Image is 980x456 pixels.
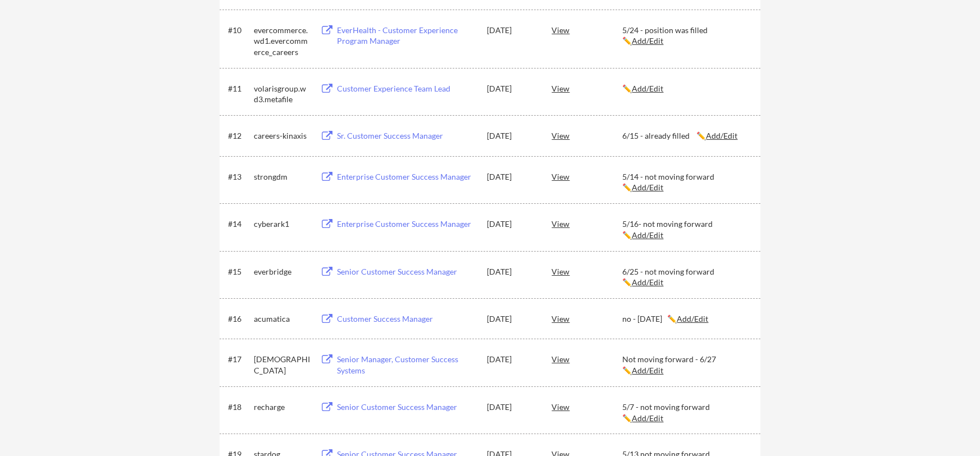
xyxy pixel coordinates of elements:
[228,218,250,230] div: #14
[228,83,250,94] div: #11
[228,313,250,325] div: #16
[254,171,310,183] div: strongdm
[228,25,250,36] div: #10
[622,402,750,423] div: 5/7 - not moving forward ✏️
[337,266,476,277] div: Senior Customer Success Manager
[622,313,750,325] div: no - [DATE] ✏️
[622,218,750,240] div: 5/16- not moving forward ✏️
[337,402,476,413] div: Senior Customer Success Manager
[677,314,708,323] u: Add/Edit
[632,183,663,192] u: Add/Edit
[254,266,310,277] div: everbridge
[622,25,750,47] div: 5/24 - position was filled ✏️
[632,36,663,45] u: Add/Edit
[228,130,250,142] div: #12
[551,20,622,40] div: View
[487,313,536,325] div: [DATE]
[228,171,250,183] div: #13
[254,83,310,105] div: volarisgroup.wd3.metafile
[337,354,476,376] div: Senior Manager, Customer Success Systems
[254,130,310,142] div: careers-kinaxis
[228,266,250,277] div: #15
[622,130,750,142] div: 6/15 - already filled ✏️
[622,171,750,193] div: 5/14 - not moving forward ✏️
[228,354,250,365] div: #17
[337,171,476,183] div: Enterprise Customer Success Manager
[337,83,476,94] div: Customer Experience Team Lead
[551,125,622,145] div: View
[228,402,250,413] div: #18
[254,313,310,325] div: acumatica
[337,130,476,142] div: Sr. Customer Success Manager
[551,261,622,281] div: View
[632,230,663,240] u: Add/Edit
[254,354,310,376] div: [DEMOGRAPHIC_DATA]
[254,25,310,58] div: evercommerce.wd1.evercommerce_careers
[254,218,310,230] div: cyberark1
[706,131,737,140] u: Add/Edit
[337,25,476,47] div: EverHealth - Customer Experience Program Manager
[632,84,663,93] u: Add/Edit
[632,413,663,423] u: Add/Edit
[487,130,536,142] div: [DATE]
[487,171,536,183] div: [DATE]
[632,366,663,375] u: Add/Edit
[551,213,622,234] div: View
[622,354,750,376] div: Not moving forward - 6/27 ✏️
[337,218,476,230] div: Enterprise Customer Success Manager
[551,166,622,186] div: View
[632,277,663,287] u: Add/Edit
[487,354,536,365] div: [DATE]
[551,349,622,369] div: View
[487,402,536,413] div: [DATE]
[551,78,622,98] div: View
[551,396,622,417] div: View
[551,308,622,329] div: View
[487,218,536,230] div: [DATE]
[487,266,536,277] div: [DATE]
[487,25,536,36] div: [DATE]
[622,266,750,288] div: 6/25 - not moving forward ✏️
[254,402,310,413] div: recharge
[622,83,750,94] div: ✏️
[487,83,536,94] div: [DATE]
[337,313,476,325] div: Customer Success Manager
